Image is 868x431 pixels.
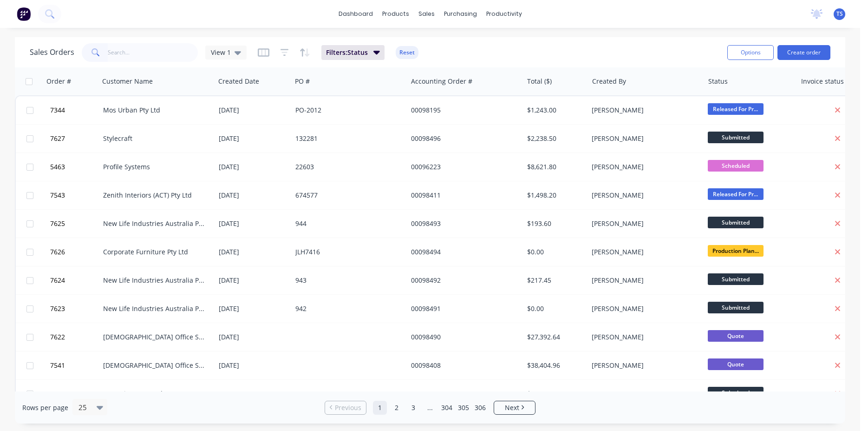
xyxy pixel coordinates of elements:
div: purchasing [439,7,482,21]
span: Quote [708,330,764,342]
span: Submitted [708,217,764,228]
div: Created Date [218,77,259,86]
div: 00096223 [411,162,514,172]
div: 00098492 [411,276,514,285]
a: Previous page [325,403,366,412]
div: [PERSON_NAME] [592,276,695,285]
span: Filters: Status [326,48,368,57]
span: 7543 [50,191,65,200]
span: Released For Pr... [708,103,764,115]
button: 7623 [47,295,103,323]
div: [DATE] [219,361,288,370]
span: Rows per page [22,403,68,412]
div: [PERSON_NAME] [592,191,695,200]
span: 7625 [50,219,65,228]
a: Page 1 is your current page [373,401,387,415]
div: [DATE] [219,332,288,342]
div: 674577 [295,191,398,200]
div: [PERSON_NAME] [592,332,695,342]
span: 7344 [50,106,65,115]
input: Search... [108,43,198,62]
div: products [378,7,414,21]
div: [PERSON_NAME] [592,134,695,143]
div: [DATE] [219,134,288,143]
button: Filters:Status [321,45,385,60]
div: Created By [592,77,626,86]
div: $217.45 [527,276,581,285]
div: 943 [295,276,398,285]
div: [PERSON_NAME] [592,162,695,172]
div: Invoice status [801,77,844,86]
div: $193.60 [527,219,581,228]
div: sales [414,7,439,21]
div: $0.00 [527,304,581,313]
div: PO-2012 [295,106,398,115]
span: 7622 [50,332,65,342]
a: Page 304 [440,401,454,415]
div: productivity [482,7,527,21]
div: $1,243.00 [527,106,581,115]
span: Production Plan... [708,245,764,257]
a: Next page [494,403,535,412]
div: 00098490 [411,332,514,342]
ul: Pagination [321,401,539,415]
a: dashboard [334,7,378,21]
div: PO # [295,77,310,86]
button: 7625 [47,210,103,238]
div: Total ($) [527,77,552,86]
div: 00098488 [411,389,514,398]
h1: Sales Orders [30,48,74,57]
div: [DATE] [219,191,288,200]
div: [PERSON_NAME] [592,247,695,257]
div: 944 [295,219,398,228]
button: 7626 [47,238,103,266]
div: 942 [295,304,398,313]
span: 5463 [50,162,65,172]
div: [DATE] [219,219,288,228]
button: 7624 [47,266,103,294]
span: Submitted [708,132,764,143]
a: Page 3 [406,401,420,415]
div: $0.00 [527,247,581,257]
div: 00098494 [411,247,514,257]
div: Profile Systems [103,162,206,172]
div: 00098496 [411,134,514,143]
span: 7627 [50,134,65,143]
div: Zenith Interiors (ACT) Pty Ltd [103,191,206,200]
div: 00098411 [411,191,514,200]
div: New Life Industries Australia Pty Ltd [103,219,206,228]
span: Previous [335,403,361,412]
span: Scheduled [708,160,764,172]
button: 7344 [47,96,103,124]
div: $55.00 [527,389,581,398]
span: Submitted [708,273,764,285]
span: Submitted [708,387,764,398]
div: 132281 [295,134,398,143]
button: 7621 [47,380,103,408]
div: [PERSON_NAME] [592,361,695,370]
span: 7623 [50,304,65,313]
div: [DEMOGRAPHIC_DATA] Office Systems [103,332,206,342]
div: 00098195 [411,106,514,115]
span: 7621 [50,389,65,398]
button: 7622 [47,323,103,351]
div: 00098491 [411,304,514,313]
div: Stylecraft [103,134,206,143]
div: [DATE] [219,247,288,257]
div: Order # [46,77,71,86]
a: Page 306 [473,401,487,415]
div: [DATE] [219,389,288,398]
button: 5463 [47,153,103,181]
a: Jump forward [423,401,437,415]
div: [PERSON_NAME] [592,106,695,115]
div: 00098408 [411,361,514,370]
div: Customer Name [102,77,153,86]
span: TS [836,10,843,18]
span: 7626 [50,247,65,257]
span: View 1 [211,47,231,57]
div: [DATE] [219,304,288,313]
div: 8824 [295,389,398,398]
div: $2,238.50 [527,134,581,143]
span: Submitted [708,302,764,313]
div: [DATE] [219,276,288,285]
